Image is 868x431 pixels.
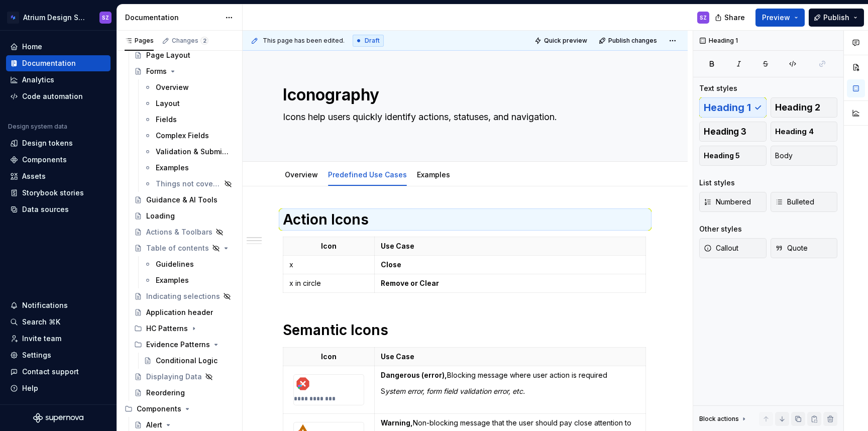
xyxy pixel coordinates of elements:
[22,91,83,101] div: Code automation
[140,128,238,144] a: Complex Fields
[146,340,210,350] div: Evidence Patterns
[130,240,238,256] a: Table of contents
[22,42,42,52] div: Home
[6,88,111,104] a: Code automation
[775,102,820,113] span: Heading 2
[365,37,380,45] span: Draft
[125,37,154,45] div: Pages
[710,9,751,27] button: Share
[130,337,238,353] div: Evidence Patterns
[156,147,232,157] div: Validation & Submission
[146,50,190,60] div: Page Layout
[699,178,735,188] div: List styles
[531,34,592,48] button: Quick preview
[156,275,189,285] div: Examples
[146,372,202,382] div: Displaying Data
[699,412,748,426] div: Block actions
[289,260,368,270] p: x
[771,146,838,166] button: Body
[22,300,68,310] div: Notifications
[22,155,67,165] div: Components
[146,243,209,253] div: Table of contents
[172,37,208,45] div: Changes
[140,144,238,160] a: Validation & Submission
[771,192,838,212] button: Bulleted
[2,7,115,28] button: Atrium Design SystemSZ
[724,13,745,23] span: Share
[281,164,322,185] div: Overview
[281,109,645,137] textarea: Icons help users quickly identify actions, statuses, and navigation.
[130,304,238,320] a: Application header
[699,83,737,93] div: Text styles
[33,413,83,423] svg: Supernova Logo
[6,347,111,363] a: Settings
[156,98,180,109] div: Layout
[146,227,212,237] div: Actions & Toolbars
[140,272,238,288] a: Examples
[381,279,439,287] strong: Remove or Clear
[775,151,793,161] span: Body
[6,185,111,201] a: Storybook stories
[125,13,220,23] div: Documentation
[6,201,111,218] a: Data sources
[294,375,312,393] img: 3d57ea1b-431e-4e83-b647-4da195c9796c.png
[283,321,647,339] h1: Semantic Icons
[22,188,84,198] div: Storybook stories
[130,224,238,240] a: Actions & Toolbars
[704,127,746,137] span: Heading 3
[381,260,401,269] strong: Close
[6,168,111,184] a: Assets
[6,72,111,88] a: Analytics
[328,170,407,179] a: Predefined Use Cases
[140,112,238,128] a: Fields
[699,192,767,212] button: Numbered
[6,331,111,347] a: Invite team
[156,356,218,366] div: Conditional Logic
[283,210,647,229] h1: Action Icons
[156,82,189,92] div: Overview
[771,238,838,258] button: Quote
[700,14,707,22] div: SZ
[263,37,345,45] span: This page has been edited.
[771,122,838,142] button: Heading 4
[381,352,639,362] p: Use Case
[140,256,238,272] a: Guidelines
[6,314,111,330] button: Search ⌘K
[130,63,238,79] a: Forms
[704,151,740,161] span: Heading 5
[22,138,73,148] div: Design tokens
[156,163,189,173] div: Examples
[130,385,238,401] a: Reordering
[809,9,864,27] button: Publish
[156,179,221,189] div: Things not covered
[22,350,51,360] div: Settings
[381,241,639,251] p: Use Case
[385,387,525,395] em: ystem error, form field validation error, etc.
[156,131,209,141] div: Complex Fields
[146,324,188,334] div: HC Patterns
[130,208,238,224] a: Loading
[755,9,805,27] button: Preview
[381,371,447,379] strong: Dangerous (error),
[6,39,111,55] a: Home
[6,364,111,380] button: Contact support
[22,383,38,393] div: Help
[121,401,238,417] div: Components
[699,224,742,234] div: Other styles
[704,197,751,207] span: Numbered
[140,79,238,95] a: Overview
[6,297,111,313] button: Notifications
[146,291,220,301] div: Indicating selections
[140,176,238,192] a: Things not covered
[413,164,454,185] div: Examples
[823,13,849,23] span: Publish
[289,241,368,251] p: Icon
[22,317,60,327] div: Search ⌘K
[140,95,238,112] a: Layout
[6,135,111,151] a: Design tokens
[156,115,177,125] div: Fields
[6,55,111,71] a: Documentation
[137,404,181,414] div: Components
[7,12,19,24] img: d4286e81-bf2d-465c-b469-1298f2b8eabd.png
